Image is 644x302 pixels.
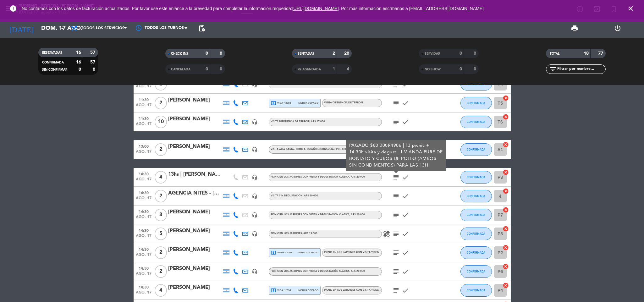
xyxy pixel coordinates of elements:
[460,265,492,278] button: CONFIRMADA
[460,228,492,240] button: CONFIRMADA
[339,6,484,11] a: . Por más información escríbanos a [EMAIL_ADDRESS][DOMAIN_NAME]
[503,141,509,148] i: cancel
[252,193,257,199] i: headset_mic
[136,150,151,157] span: ago. 17
[460,246,492,259] button: CONFIRMADA
[271,176,365,178] span: PICNIC EN LOS JARDINES CON VISITA Y DEGUSTACIÓN CLÁSICA
[503,244,509,251] i: cancel
[402,211,409,219] i: check
[136,264,151,272] span: 14:30
[42,51,62,54] span: RESERVADAS
[271,288,291,293] span: visa * 2094
[303,195,318,197] span: , ARS 10.000
[503,188,509,194] i: cancel
[550,52,559,55] span: TOTAL
[467,148,485,151] span: CONFIRMADA
[627,5,635,12] i: close
[324,251,403,254] span: PICNIC EN LOS JARDINES CON VISITA Y DEGUSTACIÓN CLÁSICA
[392,192,400,200] i: subject
[136,170,151,177] span: 14:30
[460,284,492,297] button: CONFIRMADA
[503,95,509,101] i: cancel
[76,60,81,64] strong: 16
[474,67,477,71] strong: 0
[347,67,350,71] strong: 4
[350,213,365,216] span: , ARS 20.000
[76,50,81,55] strong: 16
[136,290,151,298] span: ago. 17
[557,66,605,73] input: Filtrar por nombre...
[155,116,167,128] span: 10
[460,171,492,184] button: CONFIRMADA
[402,118,409,126] i: check
[298,250,318,255] span: mercadopago
[271,250,276,255] i: local_atm
[252,174,257,180] i: headset_mic
[392,211,400,219] i: subject
[503,282,509,288] i: cancel
[467,288,485,292] span: CONFIRMADA
[460,209,492,221] button: CONFIRMADA
[168,283,222,292] div: [PERSON_NAME]
[503,207,509,213] i: cancel
[252,212,257,218] i: headset_mic
[467,232,485,235] span: CONFIRMADA
[168,143,222,151] div: [PERSON_NAME]
[171,52,188,55] span: CHECK INS
[460,143,492,156] button: CONFIRMADA
[392,173,400,181] i: subject
[271,250,293,255] span: amex * 2546
[467,120,485,124] span: CONFIRMADA
[252,147,257,152] i: headset_mic
[402,99,409,107] i: check
[136,283,151,290] span: 14:30
[467,270,485,273] span: CONFIRMADA
[460,97,492,109] button: CONFIRMADA
[310,120,325,123] span: , ARS 17.000
[155,171,167,184] span: 4
[392,99,400,107] i: subject
[90,50,96,55] strong: 57
[136,227,151,234] span: 14:30
[467,101,485,105] span: CONFIRMADA
[220,51,223,56] strong: 0
[302,232,317,235] span: , ARS 19.000
[155,209,167,221] span: 3
[168,115,222,123] div: [PERSON_NAME]
[596,19,639,38] div: LOG OUT
[136,253,151,260] span: ago. 17
[503,114,509,120] i: cancel
[460,116,492,128] button: CONFIRMADA
[136,272,151,279] span: ago. 17
[503,169,509,175] i: cancel
[155,143,167,156] span: 2
[155,228,167,240] span: 5
[9,5,17,12] i: error
[349,142,443,169] div: PAGADO $80.000R4906 | 13 picnic + 14.30h visita y degust | 1 VIANDA PURE DE BONIATO Y CUBOS DE PO...
[402,230,409,238] i: check
[271,195,318,197] span: VISITA SIN DEGUSTACIÓN
[42,68,67,71] span: SIN CONFIRMAR
[271,232,317,235] span: PICNIC EN LOS JARDINES
[136,103,151,110] span: ago. 17
[155,265,167,278] span: 2
[333,51,335,56] strong: 2
[136,234,151,241] span: ago. 17
[392,268,400,275] i: subject
[324,289,403,291] span: PICNIC EN LOS JARDINES CON VISITA Y DEGUSTACIÓN CLÁSICA
[460,190,492,202] button: CONFIRMADA
[206,67,208,71] strong: 0
[136,84,151,91] span: ago. 17
[271,270,365,272] span: PICNIC EN LOS JARDINES CON VISITA Y DEGUSTACIÓN CLÁSICA
[460,67,462,71] strong: 0
[198,25,206,32] span: pending_actions
[136,142,151,150] span: 13:00
[252,269,257,274] i: headset_mic
[467,251,485,254] span: CONFIRMADA
[324,102,363,104] span: VISITA DIFERENCIA DE TERROIR
[298,52,314,55] span: SENTADAS
[155,284,167,297] span: 4
[136,245,151,253] span: 14:30
[549,65,557,73] i: filter_list
[292,6,339,11] a: [URL][DOMAIN_NAME]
